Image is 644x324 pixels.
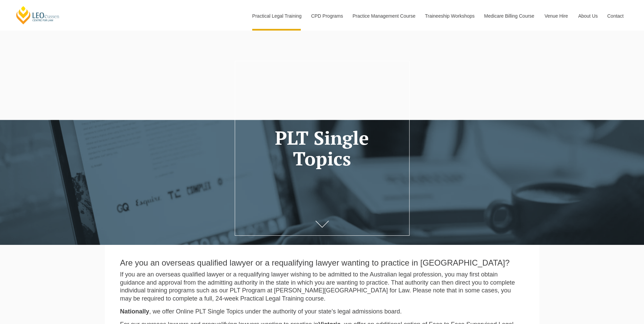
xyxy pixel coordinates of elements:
p: If you are an overseas qualified lawyer or a requalifying lawyer wishing to be admitted to the Au... [120,271,524,303]
a: Practical Legal Training [247,1,306,31]
a: Traineeship Workshops [420,1,479,31]
a: Practice Management Course [348,1,420,31]
iframe: LiveChat chat widget [599,278,627,307]
h2: Are you an overseas qualified lawyer or a requalifying lawyer wanting to practice in [GEOGRAPHIC_... [120,258,524,267]
a: About Us [573,1,602,31]
h1: PLT Single Topics [245,128,399,169]
a: [PERSON_NAME] Centre for Law [15,5,60,25]
a: Medicare Billing Course [479,1,539,31]
a: CPD Programs [306,1,347,31]
strong: Nationally [120,308,149,315]
a: Venue Hire [539,1,573,31]
p: , we offer Online PLT Single Topics under the authority of your state’s legal admissions board. [120,308,524,316]
a: Contact [602,1,629,31]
